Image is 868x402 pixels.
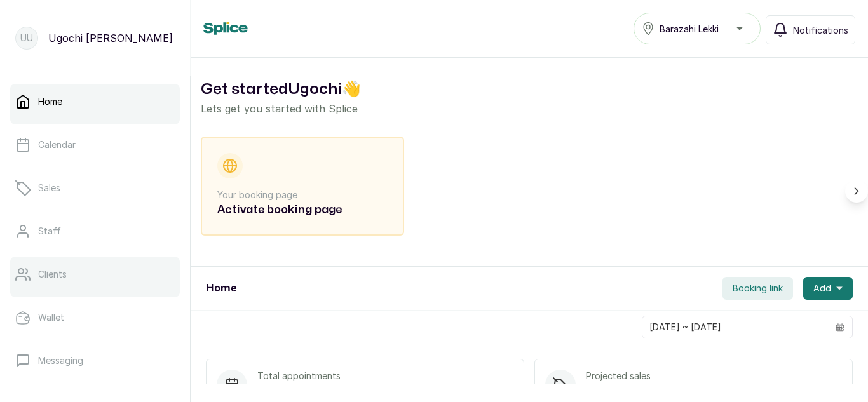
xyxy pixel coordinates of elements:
a: Clients [10,257,180,292]
span: Booking link [733,282,783,295]
button: Booking link [722,277,793,300]
p: Lets get you started with Splice [201,101,858,116]
p: Wallet [38,311,64,324]
p: Projected sales [586,370,668,382]
p: Staff [38,225,61,238]
span: Notifications [793,23,848,37]
p: Home [38,95,62,108]
a: Sales [10,170,180,206]
input: Select date [642,316,828,338]
p: Clients [38,268,67,281]
p: Total appointments [257,370,341,382]
h1: Home [206,281,236,296]
a: Home [10,84,180,119]
p: Messaging [38,354,83,367]
div: Your booking pageActivate booking page [201,137,404,236]
button: Notifications [766,15,855,44]
p: Ugochi [PERSON_NAME] [48,30,173,46]
a: Staff [10,213,180,249]
a: Messaging [10,343,180,379]
a: Wallet [10,300,180,335]
p: Your booking page [217,189,388,201]
h2: Activate booking page [217,201,388,219]
button: Scroll right [845,180,868,203]
h2: Get started Ugochi 👋 [201,78,858,101]
button: Add [803,277,853,300]
p: UU [20,32,33,44]
span: Add [813,282,831,295]
span: Barazahi Lekki [660,22,719,36]
p: Calendar [38,138,76,151]
button: Barazahi Lekki [634,13,761,44]
p: Sales [38,182,60,194]
svg: calendar [836,323,844,332]
a: Calendar [10,127,180,163]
